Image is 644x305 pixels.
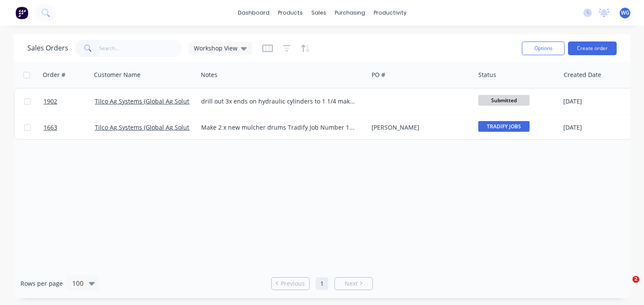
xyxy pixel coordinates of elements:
[316,277,328,290] a: Page 1 is your current page
[94,71,141,79] div: Customer Name
[369,6,411,19] div: productivity
[632,276,639,283] span: 2
[44,123,57,132] span: 1663
[563,123,627,132] div: [DATE]
[234,6,274,19] a: dashboard
[20,279,63,288] span: Rows per page
[307,6,331,19] div: sales
[15,6,28,19] img: Factory
[43,71,65,79] div: Order #
[331,6,369,19] div: purchasing
[563,97,627,106] div: [DATE]
[201,71,217,79] div: Notes
[372,123,466,132] div: [PERSON_NAME]
[201,97,357,106] div: drill out 3x ends on hydraulic cylinders to 1 1/4 make washes to weld on ends of rod at [GEOGRAPH...
[95,123,224,131] a: Tilco Ag Systems (Global Ag Solutions Pty Ltd)
[621,9,629,17] span: WG
[99,40,182,57] input: Search...
[372,71,385,79] div: PO #
[281,279,305,288] span: Previous
[478,95,530,106] span: Submitted
[478,71,496,79] div: Status
[44,97,57,106] span: 1902
[44,115,95,140] a: 1663
[44,89,95,114] a: 1902
[522,41,565,55] button: Options
[564,71,601,79] div: Created Date
[95,97,224,105] a: Tilco Ag Systems (Global Ag Solutions Pty Ltd)
[568,41,617,55] button: Create order
[345,279,358,288] span: Next
[268,277,376,290] ul: Pagination
[201,123,357,132] div: Make 2 x new mulcher drums Tradify Job Number 1317
[615,276,635,296] iframe: Intercom live chat
[274,6,307,19] div: products
[335,279,372,288] a: Next page
[27,44,68,52] h1: Sales Orders
[272,279,309,288] a: Previous page
[478,121,530,132] span: TRADIFY JOBS
[194,44,237,53] span: Workshop View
